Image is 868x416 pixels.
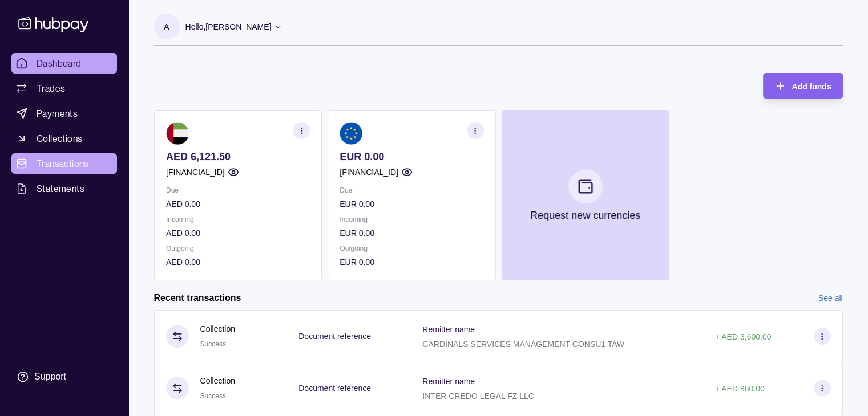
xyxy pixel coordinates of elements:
[37,132,82,145] span: Collections
[530,209,640,222] p: Request new currencies
[200,392,226,400] span: Success
[340,198,483,210] p: EUR 0.00
[166,198,310,210] p: AED 0.00
[11,153,117,174] a: Transactions
[11,178,117,199] a: Statements
[792,82,831,91] span: Add funds
[11,128,117,149] a: Collections
[200,374,235,387] p: Collection
[715,384,765,393] p: + AED 860.00
[340,256,483,268] p: EUR 0.00
[422,325,475,334] p: Remitter name
[200,340,226,348] span: Success
[763,73,842,99] button: Add funds
[164,21,169,33] p: A
[340,227,483,239] p: EUR 0.00
[166,166,225,178] p: [FINANCIAL_ID]
[154,292,241,304] h2: Recent transactions
[37,157,89,170] span: Transactions
[298,384,371,393] p: Document reference
[166,150,310,163] p: AED 6,121.50
[166,184,310,197] p: Due
[166,122,189,145] img: ae
[715,332,771,341] p: + AED 3,600.00
[501,110,669,280] button: Request new currencies
[34,370,66,383] div: Support
[11,365,117,389] a: Support
[37,182,84,195] span: Statements
[340,166,398,178] p: [FINANCIAL_ID]
[340,184,483,197] p: Due
[340,150,483,163] p: EUR 0.00
[166,227,310,239] p: AED 0.00
[422,391,534,401] p: INTER CREDO LEGAL FZ LLC
[11,53,117,74] a: Dashboard
[166,256,310,268] p: AED 0.00
[422,377,475,386] p: Remitter name
[37,81,65,95] span: Trades
[166,213,310,226] p: Incoming
[11,78,117,99] a: Trades
[37,56,82,70] span: Dashboard
[340,122,362,145] img: eu
[340,242,483,255] p: Outgoing
[818,292,843,304] a: See all
[200,323,235,335] p: Collection
[37,107,78,120] span: Payments
[298,332,371,341] p: Document reference
[185,21,272,33] p: Hello, [PERSON_NAME]
[11,103,117,124] a: Payments
[422,340,624,349] p: CARDINALS SERVICES MANAGEMENT CONSU1 TAW
[340,213,483,226] p: Incoming
[166,242,310,255] p: Outgoing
